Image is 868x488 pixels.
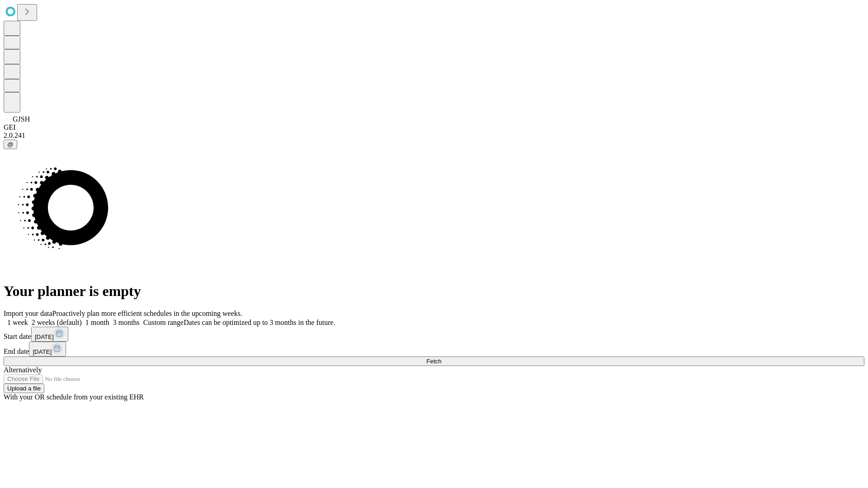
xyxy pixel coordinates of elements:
span: [DATE] [33,348,52,355]
span: Alternatively [4,366,42,374]
span: @ [7,141,14,148]
button: @ [4,140,17,149]
div: 2.0.241 [4,131,864,140]
span: Dates can be optimized up to 3 months in the future. [184,319,335,326]
span: 2 weeks (default) [32,319,82,326]
button: [DATE] [31,327,68,342]
button: [DATE] [29,342,66,357]
span: 3 months [113,319,140,326]
div: End date [4,342,864,357]
span: Import your data [4,310,52,317]
div: GEI [4,123,864,131]
span: With your OR schedule from your existing EHR [4,393,144,401]
button: Upload a file [4,384,44,393]
span: [DATE] [35,333,54,340]
span: 1 month [85,319,109,326]
span: Custom range [143,319,184,326]
span: Fetch [426,358,441,365]
span: Proactively plan more efficient schedules in the upcoming weeks. [52,310,242,317]
span: 1 week [7,319,28,326]
div: Start date [4,327,864,342]
span: GJSH [13,115,30,123]
h1: Your planner is empty [4,283,864,300]
button: Fetch [4,357,864,366]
